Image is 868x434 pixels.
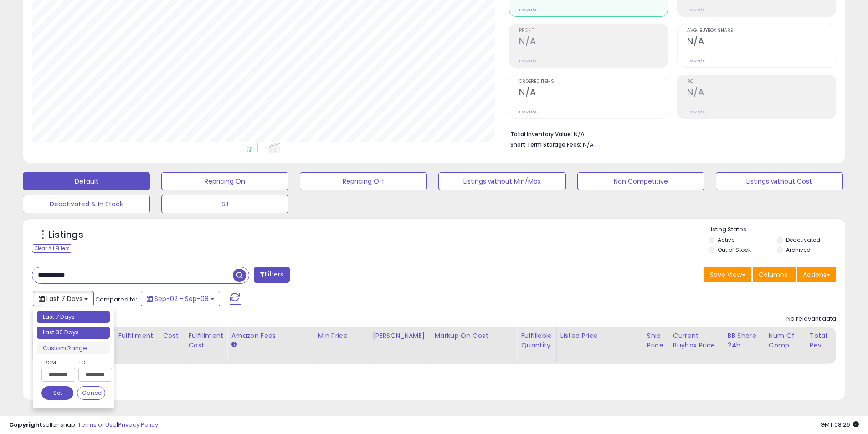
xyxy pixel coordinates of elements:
h5: Listings [48,229,83,241]
button: Repricing Off [300,172,427,190]
div: Cost [163,331,181,341]
small: Amazon Fees. [231,341,236,349]
button: Sep-02 - Sep-08 [141,291,220,306]
button: Actions [797,267,836,282]
h2: N/A [519,87,668,99]
a: Terms of Use [78,420,117,429]
label: To [78,358,105,367]
h2: N/A [687,87,836,99]
small: Prev: N/A [519,109,537,115]
span: 2025-09-16 08:26 GMT [820,420,859,429]
h2: N/A [687,36,836,48]
div: seller snap | | [9,421,158,429]
p: Listing States: [709,225,845,234]
button: Non Competitive [577,172,704,190]
div: Ship Price [647,331,665,350]
label: From [41,358,73,367]
small: Prev: N/A [519,58,537,64]
span: Sep-02 - Sep-08 [154,294,209,303]
button: SJ [161,195,288,213]
small: Prev: N/A [519,7,537,13]
div: Num of Comp. [769,331,802,350]
div: Fulfillment [118,331,155,341]
button: Listings without Min/Max [438,172,565,190]
div: Fulfillment Cost [188,331,223,350]
div: Clear All Filters [32,244,72,253]
li: Last 7 Days [37,311,110,323]
small: Prev: N/A [687,7,705,13]
span: Last 7 Days [46,294,82,303]
button: Deactivated & In Stock [23,195,150,213]
span: Profit [519,28,668,33]
div: Amazon Fees [231,331,310,341]
button: Set [41,386,73,400]
button: Listings without Cost [716,172,843,190]
strong: Copyright [9,420,42,429]
a: Privacy Policy [118,420,158,429]
div: Fulfillable Quantity [521,331,552,350]
div: Total Rev. [810,331,843,350]
label: Archived [786,246,811,254]
small: Prev: N/A [687,58,705,64]
b: Short Term Storage Fees: [510,141,581,148]
span: Avg. Buybox Share [687,28,836,33]
button: Filters [254,267,289,283]
div: Current Buybox Price [673,331,720,350]
span: Compared to: [95,295,137,304]
button: Cancel [77,386,105,400]
button: Columns [753,267,796,282]
li: Last 30 Days [37,327,110,339]
div: BB Share 24h. [728,331,761,350]
div: Markup on Cost [434,331,513,341]
div: Min Price [318,331,365,341]
b: Total Inventory Value: [510,130,572,138]
span: Columns [759,270,787,279]
button: Default [23,172,150,190]
label: Deactivated [786,236,820,244]
span: ROI [687,79,836,84]
button: Save View [704,267,751,282]
h2: N/A [519,36,668,48]
div: No relevant data [786,315,836,323]
li: Custom Range [37,342,110,355]
label: Out of Stock [718,246,751,254]
th: The percentage added to the cost of goods (COGS) that forms the calculator for Min & Max prices. [431,327,517,364]
div: [PERSON_NAME] [372,331,426,341]
label: Active [718,236,734,244]
span: Ordered Items [519,79,668,84]
button: Last 7 Days [33,291,94,306]
span: N/A [583,140,594,149]
li: N/A [510,128,829,139]
small: Prev: N/A [687,109,705,115]
div: Listed Price [560,331,639,341]
button: Repricing On [161,172,288,190]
